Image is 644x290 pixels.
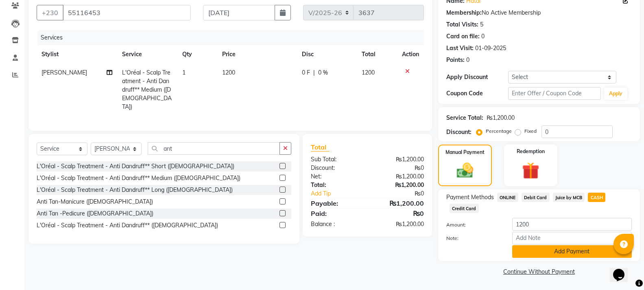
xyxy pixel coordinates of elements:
[445,149,485,156] label: Manual Payment
[305,164,367,172] div: Discount:
[367,220,430,228] div: ₨1,200.00
[524,127,537,135] label: Fixed
[440,268,638,276] a: Continue Without Payment
[148,142,280,155] input: Search or Scan
[305,220,367,228] div: Balance :
[446,114,483,122] div: Service Total:
[37,5,63,20] button: +230
[440,221,506,228] label: Amount:
[522,193,550,202] span: Debit Card
[610,257,636,282] iframe: chat widget
[177,45,217,64] th: Qty
[367,164,430,172] div: ₨0
[37,30,430,45] div: Services
[217,45,297,64] th: Price
[37,198,153,206] div: Anti Tan-Manicure ([DEMOGRAPHIC_DATA])
[553,193,585,202] span: Juice by MCB
[367,181,430,189] div: ₨1,200.00
[446,20,478,29] div: Total Visits:
[41,69,87,76] span: [PERSON_NAME]
[311,143,330,152] span: Total
[222,69,235,76] span: 1200
[446,56,465,64] div: Points:
[446,89,508,98] div: Coupon Code
[588,193,605,202] span: CASH
[305,189,378,198] a: Add Tip
[486,127,512,135] label: Percentage
[367,198,430,208] div: ₨1,200.00
[446,44,474,53] div: Last Visit:
[480,20,483,29] div: 5
[37,45,117,64] th: Stylist
[512,218,632,231] input: Amount
[305,209,367,218] div: Paid:
[37,162,234,171] div: L'Oréal - Scalp Treatment - Anti Dandruff** Short ([DEMOGRAPHIC_DATA])
[508,87,601,100] input: Enter Offer / Coupon Code
[517,160,545,181] img: _gift.svg
[446,9,482,17] div: Membership:
[37,209,153,218] div: Anti Tan -Pedicure ([DEMOGRAPHIC_DATA])
[512,245,632,258] button: Add Payment
[497,193,518,202] span: ONLINE
[305,155,367,164] div: Sub Total:
[487,114,515,122] div: ₨1,200.00
[37,174,240,182] div: L'Oréal - Scalp Treatment - Anti Dandruff** Medium ([DEMOGRAPHIC_DATA])
[446,73,508,81] div: Apply Discount
[122,69,172,110] span: L'Oréal - Scalp Treatment - Anti Dandruff** Medium ([DEMOGRAPHIC_DATA])
[466,56,469,64] div: 0
[367,209,430,218] div: ₨0
[305,172,367,181] div: Net:
[446,193,494,202] span: Payment Methods
[318,68,328,77] span: 0 %
[305,181,367,189] div: Total:
[481,32,485,41] div: 0
[517,148,545,155] label: Redemption
[357,45,397,64] th: Total
[452,161,478,180] img: _cash.svg
[446,32,480,41] div: Card on file:
[450,204,479,213] span: Credit Card
[63,5,191,20] input: Search by Name/Mobile/Email/Code
[440,235,506,242] label: Note:
[362,69,375,76] span: 1200
[305,198,367,208] div: Payable:
[446,9,632,17] div: No Active Membership
[302,68,310,77] span: 0 F
[182,69,186,76] span: 1
[297,45,357,64] th: Disc
[512,232,632,244] input: Add Note
[446,128,472,136] div: Discount:
[475,44,506,53] div: 01-09-2025
[604,88,627,100] button: Apply
[367,172,430,181] div: ₨1,200.00
[378,189,430,198] div: ₨0
[117,45,177,64] th: Service
[313,68,315,77] span: |
[37,221,218,230] div: L'Oréal - Scalp Treatment - Anti Dandruff** ([DEMOGRAPHIC_DATA])
[367,155,430,164] div: ₨1,200.00
[397,45,424,64] th: Action
[37,186,233,194] div: L'Oréal - Scalp Treatment - Anti Dandruff** Long ([DEMOGRAPHIC_DATA])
